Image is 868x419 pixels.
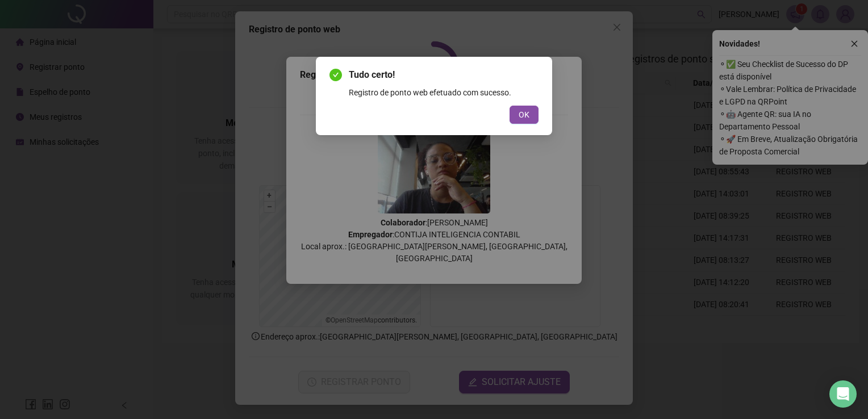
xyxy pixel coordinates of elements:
button: OK [510,106,539,124]
span: check-circle [329,69,342,81]
span: Tudo certo! [349,68,539,82]
div: Open Intercom Messenger [829,380,857,408]
div: Registro de ponto web efetuado com sucesso. [349,86,539,99]
span: OK [519,108,529,121]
